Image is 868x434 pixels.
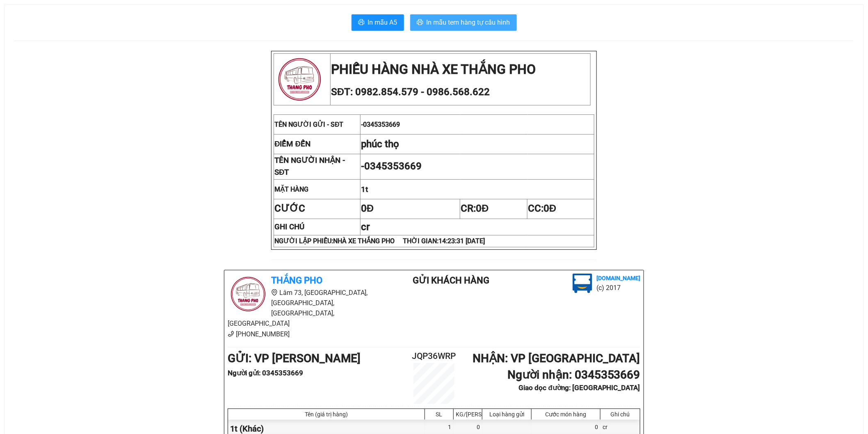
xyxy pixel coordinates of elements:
li: [PHONE_NUMBER] [228,329,380,339]
b: GỬI : VP [PERSON_NAME] [228,352,361,365]
button: printerIn mẫu tem hàng tự cấu hình [410,14,517,31]
b: Người nhận : 0345353669 [507,368,640,381]
button: printerIn mẫu A5 [352,14,404,31]
span: - [361,160,422,172]
div: Cước món hàng [534,411,598,418]
strong: NGƯỜI LẬP PHIẾU: [274,237,485,245]
span: 0Đ [544,203,556,214]
div: SL [427,411,451,418]
img: logo.jpg [228,274,269,315]
b: Người gửi : 0345353669 [228,369,303,377]
span: 0345353669 [364,160,422,172]
span: phúc thọ [361,138,399,150]
span: TÊN NGƯỜI GỬI - SĐT [274,121,344,128]
span: 0Đ [476,203,489,214]
strong: CƯỚC [274,203,305,214]
div: Loại hàng gửi [484,411,529,418]
img: logo [274,54,325,105]
span: phone [228,331,234,337]
b: NHẬN : VP [GEOGRAPHIC_DATA] [473,352,640,365]
span: printer [358,19,365,27]
span: cr [361,221,370,233]
strong: MẶT HÀNG [274,185,308,193]
span: SĐT: 0982.854.579 - 0986.568.622 [331,86,490,98]
strong: TÊN NGƯỜI NHẬN - SĐT [274,156,345,177]
span: CR: [461,203,489,214]
li: Lâm 73, [GEOGRAPHIC_DATA], [GEOGRAPHIC_DATA], [GEOGRAPHIC_DATA], [GEOGRAPHIC_DATA] [228,288,380,329]
span: 14:23:31 [DATE] [439,237,485,245]
span: 1t [361,185,368,194]
div: Tên (giá trị hàng) [230,411,423,418]
span: environment [271,289,278,296]
span: In mẫu tem hàng tự cấu hình [427,17,510,27]
li: (c) 2017 [596,283,640,293]
strong: ĐIỂM ĐẾN [274,139,311,148]
span: printer [417,19,423,27]
b: Thắng Pho [271,275,322,286]
img: logo.jpg [573,274,592,293]
span: - [361,121,400,128]
div: KG/[PERSON_NAME] [456,411,480,418]
strong: PHIẾU HÀNG NHÀ XE THẮNG PHO [331,62,536,77]
span: 0345353669 [363,121,400,128]
b: [DOMAIN_NAME] [596,275,640,281]
div: Ghi chú [603,411,638,418]
span: 0Đ [361,203,374,214]
h2: JQP36WRP [400,349,468,363]
b: Gửi khách hàng [413,275,490,286]
strong: GHI CHÚ [274,222,304,231]
span: NHÀ XE THẮNG PHO THỜI GIAN: [333,237,485,245]
b: Giao dọc đường: [GEOGRAPHIC_DATA] [519,384,640,392]
span: CC: [528,203,556,214]
span: In mẫu A5 [368,17,397,27]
